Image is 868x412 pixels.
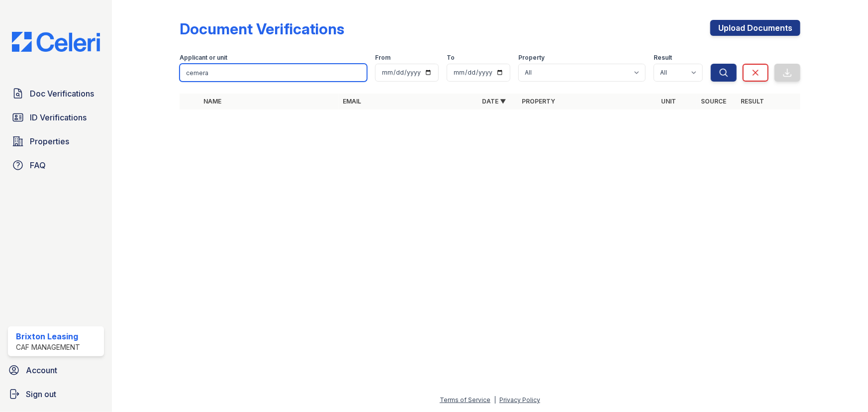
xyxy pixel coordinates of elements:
[4,32,108,52] img: CE_Logo_Blue-a8612792a0a2168367f1c8372b55b34899dd931a85d93a1a3d3e32e68fde9ad4.png
[741,98,764,105] a: Result
[16,342,80,352] div: CAF Management
[482,98,506,105] a: Date ▼
[180,20,344,38] div: Document Verifications
[180,54,227,62] label: Applicant or unit
[518,54,545,62] label: Property
[494,396,496,404] div: |
[16,330,80,342] div: Brixton Leasing
[30,111,87,123] span: ID Verifications
[661,98,676,105] a: Unit
[4,360,108,380] a: Account
[4,384,108,404] a: Sign out
[30,159,46,171] span: FAQ
[26,388,56,400] span: Sign out
[375,54,390,62] label: From
[8,155,104,175] a: FAQ
[654,54,672,62] label: Result
[522,98,555,105] a: Property
[710,20,800,36] a: Upload Documents
[440,396,490,404] a: Terms of Service
[701,98,726,105] a: Source
[447,54,455,62] label: To
[203,98,221,105] a: Name
[30,135,69,147] span: Properties
[8,107,104,127] a: ID Verifications
[30,88,94,100] span: Doc Verifications
[180,64,367,82] input: Search by name, email, or unit number
[343,98,361,105] a: Email
[8,131,104,151] a: Properties
[26,364,57,376] span: Account
[8,84,104,103] a: Doc Verifications
[499,396,540,404] a: Privacy Policy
